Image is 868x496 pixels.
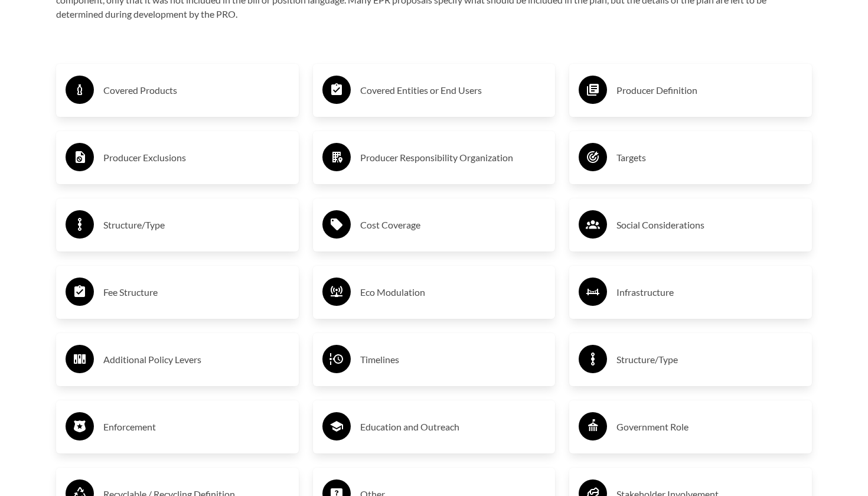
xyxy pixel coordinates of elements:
[103,81,289,100] h3: Covered Products
[360,350,546,369] h3: Timelines
[103,283,289,302] h3: Fee Structure
[616,148,802,167] h3: Targets
[360,81,546,100] h3: Covered Entities or End Users
[103,148,289,167] h3: Producer Exclusions
[103,350,289,369] h3: Additional Policy Levers
[616,350,802,369] h3: Structure/Type
[360,148,546,167] h3: Producer Responsibility Organization
[616,216,802,234] h3: Social Considerations
[360,283,546,302] h3: Eco Modulation
[616,283,802,302] h3: Infrastructure
[616,417,802,436] h3: Government Role
[103,417,289,436] h3: Enforcement
[103,216,289,234] h3: Structure/Type
[616,81,802,100] h3: Producer Definition
[360,216,546,234] h3: Cost Coverage
[360,417,546,436] h3: Education and Outreach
